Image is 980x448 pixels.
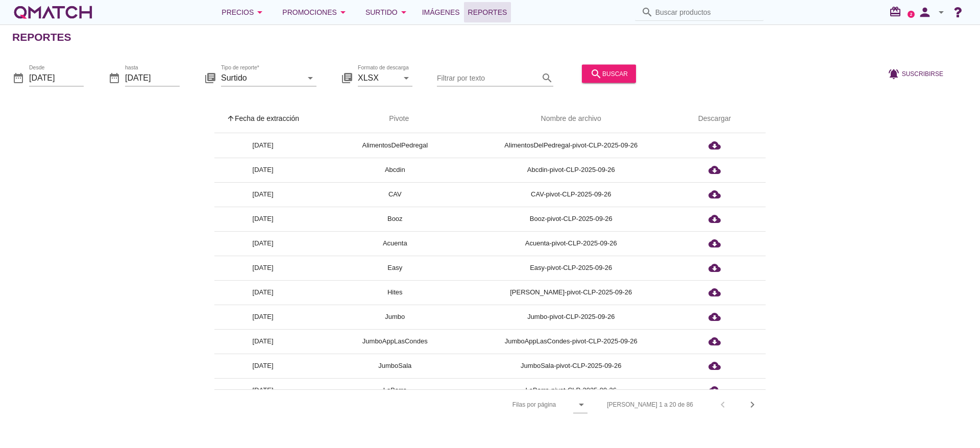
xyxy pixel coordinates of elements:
td: Abcdin [311,158,478,182]
button: buscar [582,64,636,83]
td: Booz-pivot-CLP-2025-09-26 [479,207,664,231]
span: Suscribirse [902,69,943,78]
th: Descargar: Not sorted. [664,105,766,133]
th: Pivote: Not sorted. Activate to sort ascending. [311,105,478,133]
i: cloud_download [708,311,721,323]
div: Filas por página [410,390,587,419]
i: chevron_right [746,399,758,411]
input: Tipo de reporte* [221,69,302,86]
th: Nombre de archivo: Not sorted. [479,105,664,133]
td: JumboAppLasCondes-pivot-CLP-2025-09-26 [479,329,664,354]
td: Jumbo-pivot-CLP-2025-09-26 [479,305,664,329]
i: redeem [889,6,905,18]
i: cloud_download [708,139,721,152]
i: arrow_drop_down [575,399,587,411]
i: cloud_download [708,360,721,372]
td: [DATE] [214,256,311,280]
i: arrow_upward [227,114,235,122]
span: Reportes [468,6,507,18]
i: notifications_active [888,67,902,80]
i: cloud_download [708,164,721,176]
td: [PERSON_NAME]-pivot-CLP-2025-09-26 [479,280,664,305]
button: Next page [743,395,762,414]
div: buscar [590,67,628,80]
input: Desde [29,69,84,86]
td: Acuenta-pivot-CLP-2025-09-26 [479,231,664,256]
i: cloud_download [708,286,721,298]
i: cloud_download [708,188,721,201]
span: Imágenes [422,6,460,18]
div: Precios [222,6,266,18]
td: Acuenta [311,231,478,256]
button: Surtido [357,2,418,22]
a: Imágenes [418,2,464,22]
td: [DATE] [214,280,311,305]
td: [DATE] [214,305,311,329]
i: date_range [12,71,24,84]
td: Easy [311,256,478,280]
button: Promociones [274,2,357,22]
td: LaBarra-pivot-CLP-2025-09-26 [479,378,664,403]
th: Fecha de extracción: Sorted ascending. Activate to sort descending. [214,105,311,133]
i: arrow_drop_down [304,71,316,84]
td: JumboSala [311,354,478,378]
i: cloud_download [708,384,721,396]
i: cloud_download [708,213,721,225]
td: [DATE] [214,133,311,158]
button: Precios [213,2,274,22]
h2: Reportes [12,29,71,45]
button: Suscribirse [879,64,951,83]
td: Abcdin-pivot-CLP-2025-09-26 [479,158,664,182]
div: Promociones [282,6,349,18]
text: 2 [910,12,913,16]
i: library_books [204,71,216,84]
i: cloud_download [708,237,721,250]
i: arrow_drop_down [254,6,266,18]
i: search [541,71,553,84]
i: search [590,67,602,80]
i: library_books [341,71,353,84]
i: arrow_drop_down [337,6,349,18]
td: JumboSala-pivot-CLP-2025-09-26 [479,354,664,378]
td: [DATE] [214,329,311,354]
td: CAV-pivot-CLP-2025-09-26 [479,182,664,207]
td: [DATE] [214,182,311,207]
a: Reportes [464,2,511,22]
i: arrow_drop_down [398,6,410,18]
i: cloud_download [708,262,721,274]
input: Formato de descarga [358,69,398,86]
div: [PERSON_NAME] 1 a 20 de 86 [607,400,693,409]
td: [DATE] [214,378,311,403]
input: Filtrar por texto [437,69,539,86]
td: Booz [311,207,478,231]
input: hasta [125,69,180,86]
td: [DATE] [214,354,311,378]
td: Jumbo [311,305,478,329]
td: [DATE] [214,207,311,231]
a: 2 [908,11,915,18]
input: Buscar productos [655,4,757,20]
i: arrow_drop_down [935,6,947,18]
a: white-qmatch-logo [12,2,94,22]
td: Hites [311,280,478,305]
i: arrow_drop_down [400,71,412,84]
i: search [641,6,653,18]
td: AlimentosDelPedregal [311,133,478,158]
div: Surtido [365,6,410,18]
td: Easy-pivot-CLP-2025-09-26 [479,256,664,280]
i: cloud_download [708,335,721,347]
td: CAV [311,182,478,207]
td: AlimentosDelPedregal-pivot-CLP-2025-09-26 [479,133,664,158]
td: [DATE] [214,158,311,182]
td: LaBarra [311,378,478,403]
td: [DATE] [214,231,311,256]
i: date_range [108,71,120,84]
td: JumboAppLasCondes [311,329,478,354]
i: person [915,5,935,19]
